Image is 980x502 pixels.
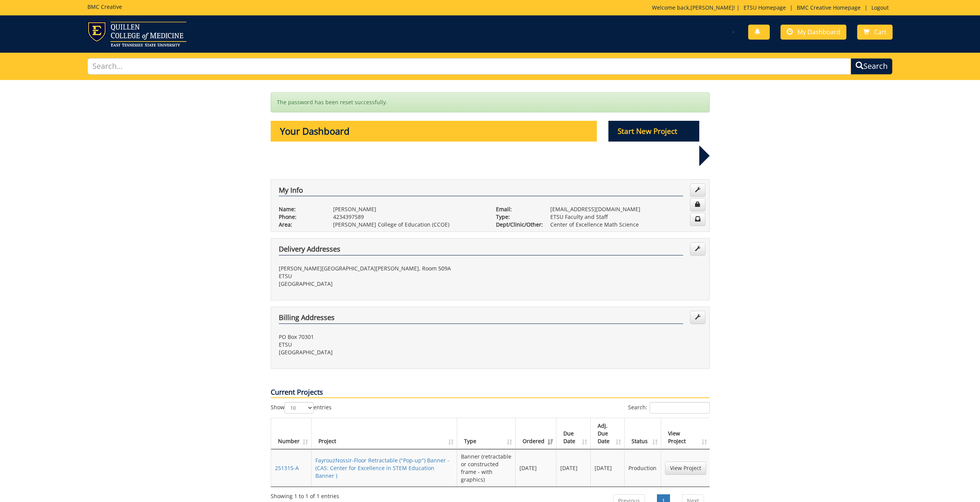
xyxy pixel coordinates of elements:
[591,418,625,449] th: Adj. Due Date: activate to sort column ascending
[271,489,339,500] div: Showing 1 to 1 of 1 entries
[271,387,710,398] p: Current Projects
[279,280,484,288] p: [GEOGRAPHIC_DATA]
[279,341,484,349] p: ETSU
[312,418,457,449] th: Project: activate to sort column ascending
[690,198,705,211] a: Change Password
[740,4,790,11] a: ETSU Homepage
[874,28,886,36] span: Cart
[690,183,705,197] a: Edit Info
[457,449,516,487] td: Banner (retractable or constructed frame - with graphics)
[279,265,484,272] p: [PERSON_NAME][GEOGRAPHIC_DATA][PERSON_NAME], Room 509A
[279,245,683,255] h4: Delivery Addresses
[87,22,186,47] img: ETSU logo
[690,213,705,226] a: Change Communication Preferences
[550,221,702,228] p: Center of Excellence Math Science
[271,92,710,112] div: The password has been reset successfully.
[851,58,893,75] button: Search
[496,205,539,213] p: Email:
[625,418,661,449] th: Status: activate to sort column ascending
[556,449,591,487] td: [DATE]
[333,221,484,228] p: [PERSON_NAME] College of Education (CCOE)
[279,213,322,221] p: Phone:
[625,449,661,487] td: Production
[87,58,851,75] input: Search...
[87,4,122,10] h5: BMC Creative
[516,418,556,449] th: Ordered: activate to sort column ascending
[650,402,710,414] input: Search:
[608,128,699,135] a: Start New Project
[793,4,864,11] a: BMC Creative Homepage
[690,242,705,255] a: Edit Addresses
[516,449,556,487] td: [DATE]
[652,4,893,12] p: Welcome back, ! | | |
[279,205,322,213] p: Name:
[661,418,710,449] th: View Project: activate to sort column ascending
[275,464,299,472] a: 251315-A
[279,314,683,324] h4: Billing Addresses
[591,449,625,487] td: [DATE]
[457,418,516,449] th: Type: activate to sort column ascending
[550,213,702,221] p: ETSU Faculty and Staff
[279,187,683,197] h4: My Info
[271,418,312,449] th: Number: activate to sort column ascending
[279,333,484,341] p: PO Box 70301
[496,213,539,221] p: Type:
[857,25,893,40] a: Cart
[690,311,705,324] a: Edit Addresses
[628,402,710,414] label: Search:
[271,402,332,414] label: Show entries
[315,457,449,479] a: FayrouzNossir-Floor Retractable ("Pop-up") Banner - (CAS: Center for Excellence in STEM Education...
[690,4,734,11] a: [PERSON_NAME]
[665,462,706,475] a: View Project
[797,28,840,36] span: My Dashboard
[556,418,591,449] th: Due Date: activate to sort column ascending
[781,25,846,40] a: My Dashboard
[271,121,597,142] p: Your Dashboard
[608,121,699,142] p: Start New Project
[333,213,484,221] p: 4234397589
[279,349,484,356] p: [GEOGRAPHIC_DATA]
[550,205,702,213] p: [EMAIL_ADDRESS][DOMAIN_NAME]
[868,4,893,11] a: Logout
[279,221,322,228] p: Area:
[279,272,484,280] p: ETSU
[285,402,313,414] select: Showentries
[496,221,539,228] p: Dept/Clinic/Other:
[333,205,484,213] p: [PERSON_NAME]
